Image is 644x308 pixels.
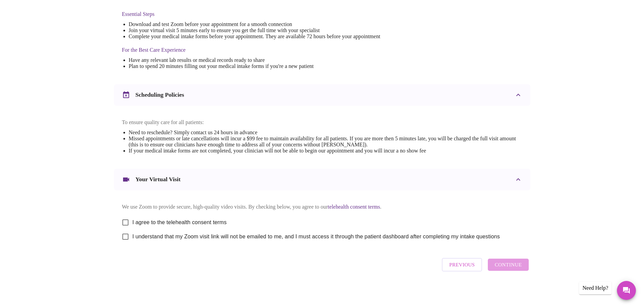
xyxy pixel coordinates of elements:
span: I agree to the telehealth consent terms [133,218,227,227]
h4: Essential Steps [122,11,380,17]
li: If your medical intake forms are not completed, your clinician will not be able to begin our appo... [129,148,522,154]
li: Have any relevant lab results or medical records ready to share [129,57,380,63]
button: Previous [442,258,482,271]
p: To ensure quality care for all patients: [122,119,522,125]
div: Your Virtual Visit [114,169,530,190]
li: Download and test Zoom before your appointment for a smooth connection [129,21,380,27]
h4: For the Best Care Experience [122,47,380,53]
li: Complete your medical intake forms before your appointment. They are available 72 hours before yo... [129,33,380,40]
h3: Scheduling Policies [136,91,184,98]
button: Messages [617,281,636,300]
span: Previous [449,260,475,269]
h3: Your Virtual Visit [136,176,181,183]
li: Join your virtual visit 5 minutes early to ensure you get the full time with your specialist [129,27,380,33]
li: Need to reschedule? Simply contact us 24 hours in advance [129,129,522,136]
div: Scheduling Policies [114,84,530,106]
p: We use Zoom to provide secure, high-quality video visits. By checking below, you agree to our . [122,204,522,210]
li: Missed appointments or late cancellations will incur a $99 fee to maintain availability for all p... [129,136,522,148]
div: Need Help? [579,282,612,294]
li: Plan to spend 20 minutes filling out your medical intake forms if you're a new patient [129,63,380,69]
span: I understand that my Zoom visit link will not be emailed to me, and I must access it through the ... [133,233,500,241]
a: telehealth consent terms [328,204,380,210]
